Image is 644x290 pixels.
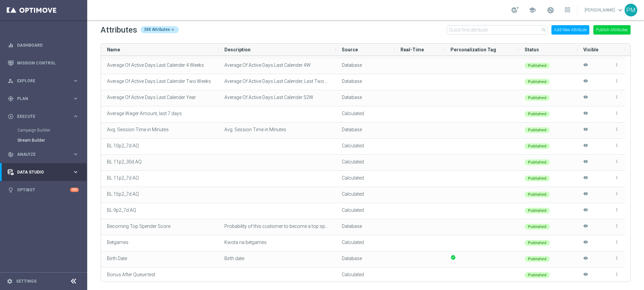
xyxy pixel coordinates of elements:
div: Type [342,203,388,217]
i: more_vert [614,240,619,244]
span: Bonus After Queue test [107,272,155,277]
i: search [541,27,546,33]
span: Probability of this customer to become a top spender within the next 6 periods. [224,224,389,229]
div: gps_fixed Plan keyboard_arrow_right [7,96,79,101]
span: Average Of Active Days Last Calender 4 Weeks [107,62,204,68]
i: more_vert [614,272,619,277]
div: Optibot [8,181,79,199]
span: keyboard_arrow_down [616,6,624,14]
i: Hide attribute [583,143,588,154]
i: keyboard_arrow_right [72,169,79,175]
span: Plan [17,97,72,101]
button: track_changes Analyze keyboard_arrow_right [7,152,79,157]
span: Analyze [17,152,72,156]
i: keyboard_arrow_right [72,113,79,119]
i: Hide attribute [583,175,588,186]
div: Published [525,159,550,165]
span: Birth Date [107,256,127,261]
span: Average Of Active Days Last Calender 52W [224,95,313,100]
span: Calculated [342,175,364,181]
i: Hide attribute [583,256,588,267]
i: track_changes [8,151,14,157]
button: play_circle_outline Execute keyboard_arrow_right [7,114,79,119]
i: Hide attribute [583,272,588,283]
div: Type [342,107,388,120]
div: Published [525,256,550,262]
div: Published [525,127,550,133]
span: BL 11p2_7d AQ [107,175,139,181]
span: Status [525,47,539,52]
i: more_vert [614,224,619,228]
div: Campaign Builder [17,125,87,135]
i: Hide attribute [583,224,588,235]
span: BL 10p2_7d AQ [107,143,139,148]
span: Database [342,62,362,68]
a: Optibot [17,181,70,199]
i: Hide attribute [583,127,588,138]
a: Settings [16,279,37,283]
i: gps_fixed [8,96,14,102]
div: Type [342,75,388,88]
span: Database [342,224,362,229]
div: Dashboard [8,36,79,54]
span: Description [224,47,251,52]
span: Calculated [342,207,364,213]
i: more_vert [614,256,619,260]
span: Database [342,127,362,132]
i: Hide attribute [583,159,588,170]
div: Type [342,139,388,152]
span: Birth date [224,256,244,261]
span: BL 15p2_7d AQ [107,191,139,197]
span: Database [342,256,362,261]
span: BL 11p2_30d AQ [107,159,142,164]
i: Hide attribute [583,240,588,251]
div: Execute [8,113,72,119]
i: Hide attribute [583,111,588,122]
i: more_vert [614,127,619,132]
i: more_vert [614,207,619,212]
span: check_circle [450,255,456,260]
span: Average Of Active Days Last Calender, Last Two Weeks [224,79,339,84]
button: lightbulb Optibot +10 [7,187,79,193]
i: more_vert [614,62,619,67]
div: Published [525,208,550,213]
div: Mission Control [7,60,79,66]
a: Campaign Builder [17,128,70,133]
button: person_search Explore keyboard_arrow_right [7,78,79,84]
span: Execute [17,114,72,118]
span: Real-Time [400,47,424,52]
div: Published [525,272,550,278]
span: Becoming Top Spender Score [107,224,170,229]
div: Type [342,123,388,136]
span: Source [342,47,358,52]
i: more_vert [614,143,619,148]
div: Published [525,95,550,101]
a: [PERSON_NAME]keyboard_arrow_down [584,5,625,15]
button: equalizer Dashboard [7,43,79,48]
div: Published [525,176,550,181]
i: keyboard_arrow_right [72,151,79,157]
div: +10 [70,188,79,192]
button: Data Studio keyboard_arrow_right [7,170,79,175]
i: more_vert [614,111,619,115]
span: Kwota na betgames [224,240,267,245]
input: Quick find attribute [447,25,547,35]
div: PM [625,4,637,16]
div: Data Studio [8,169,72,175]
div: Type [342,220,388,233]
div: Published [525,111,550,117]
span: Calculated [342,272,364,277]
i: Hide attribute [583,62,588,74]
div: Type [342,91,388,104]
div: Published [525,79,550,85]
div: Type [342,58,388,72]
i: Hide attribute [583,191,588,202]
i: Hide attribute [583,79,588,90]
i: play_circle_outline [8,113,14,119]
div: Published [525,192,550,197]
i: lightbulb [8,187,14,193]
